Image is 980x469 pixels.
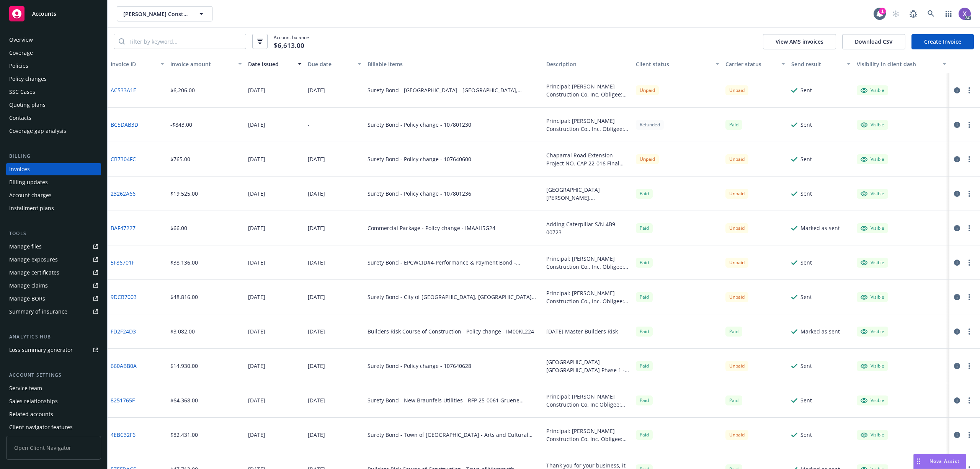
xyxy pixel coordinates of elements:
div: Unpaid [725,430,748,440]
div: Principal: [PERSON_NAME] Construction Co. Inc. Obligee: Town of Mammoth Lakes Bond Amount: $15,86... [546,427,630,443]
div: Paid [725,395,742,405]
div: Visible [861,156,884,163]
div: Sent [800,86,812,94]
div: Contacts [9,112,31,124]
div: Surety Bond - Town of [GEOGRAPHIC_DATA] - Arts and Cultural Center ([PERSON_NAME] #22513) - 10828... [367,431,541,439]
a: Switch app [941,6,956,21]
div: Principal: [PERSON_NAME] Construction Co., Inc. Obligee: Golden State Water Company Contract/Bond... [546,117,630,133]
button: [PERSON_NAME] Construction Co., Inc. [117,6,212,21]
div: Visibility in client dash [857,60,938,68]
div: Visible [861,121,884,128]
a: 8251765F [111,396,135,404]
div: Surety Bond - Policy change - 107640600 [367,155,471,163]
div: 1 [879,8,886,15]
div: Client navigator features [9,421,73,433]
div: [DATE] [248,362,265,370]
div: Tools [6,230,101,237]
div: Surety Bond - EPCWCID#4-Performance & Payment Bond - 108285518 [367,258,541,266]
div: Unpaid [725,292,748,302]
div: Due date [308,60,353,68]
a: Manage claims [6,279,101,292]
div: -$843.00 [170,121,192,129]
div: $3,082.00 [170,327,195,335]
div: [DATE] [308,155,325,163]
div: Marked as sent [800,327,840,335]
div: Invoices [9,163,30,175]
div: Paid [636,361,653,371]
div: Principal: [PERSON_NAME] Construction Co., Inc. Obligee: City of [GEOGRAPHIC_DATA], [GEOGRAPHIC_D... [546,289,630,305]
a: Policies [6,60,101,72]
span: Paid [636,395,653,405]
div: SSC Cases [9,86,35,98]
div: Summary of insurance [9,306,67,318]
a: Search [923,6,939,21]
div: - [308,121,310,129]
div: [DATE] [248,224,265,232]
div: [DATE] [248,327,265,335]
div: [DATE] [248,293,265,301]
button: Visibility in client dash [854,55,949,73]
div: Manage BORs [9,293,45,305]
div: Quoting plans [9,99,46,111]
div: Unpaid [636,154,659,164]
a: CB7304FC [111,155,136,163]
div: Paid [636,223,653,233]
div: Visible [861,397,884,404]
div: Visible [861,190,884,197]
div: Loss summary generator [9,344,73,356]
div: Visible [861,328,884,335]
div: Visible [861,294,884,301]
a: Service team [6,382,101,394]
div: Surety Bond - Policy change - 107801230 [367,121,471,129]
div: Paid [636,258,653,267]
div: Manage files [9,240,42,253]
a: SSC Cases [6,86,101,98]
div: Paid [636,292,653,302]
a: Invoices [6,163,101,175]
div: Sent [800,396,812,404]
a: Start snowing [888,6,903,21]
div: Send result [791,60,843,68]
div: Billable items [367,60,541,68]
button: View AMS invoices [763,34,836,49]
a: Policy changes [6,73,101,85]
div: [DATE] [308,224,325,232]
div: Invoice amount [170,60,234,68]
div: $14,930.00 [170,362,198,370]
a: Loss summary generator [6,344,101,356]
div: Billing [6,152,101,160]
button: Send result [788,55,854,73]
div: Analytics hub [6,333,101,341]
div: [DATE] [308,396,325,404]
div: Unpaid [725,361,748,371]
div: Sent [800,121,812,129]
a: Manage files [6,240,101,253]
div: Carrier status [725,60,777,68]
a: Accounts [6,3,101,25]
div: Visible [861,431,884,438]
div: Paid [725,327,742,336]
div: $48,816.00 [170,293,198,301]
img: photo [959,8,971,20]
div: Adding Caterpillar S/N 4B9-00723 [546,220,630,236]
div: Sent [800,258,812,266]
div: Sent [800,190,812,198]
div: Commercial Package - Policy change - IMAAH5G24 [367,224,495,232]
div: Paid [636,189,653,198]
a: 9DCB7003 [111,293,137,301]
a: BC5DAB3D [111,121,138,129]
a: Report a Bug [906,6,921,21]
div: Manage certificates [9,266,59,279]
div: $6,206.00 [170,86,195,94]
svg: Search [119,38,125,44]
div: Surety Bond - Policy change - 107801236 [367,190,471,198]
span: Account balance [274,34,309,49]
button: Invoice ID [108,55,167,73]
div: Service team [9,382,42,394]
div: Date issued [248,60,293,68]
a: Sales relationships [6,395,101,407]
